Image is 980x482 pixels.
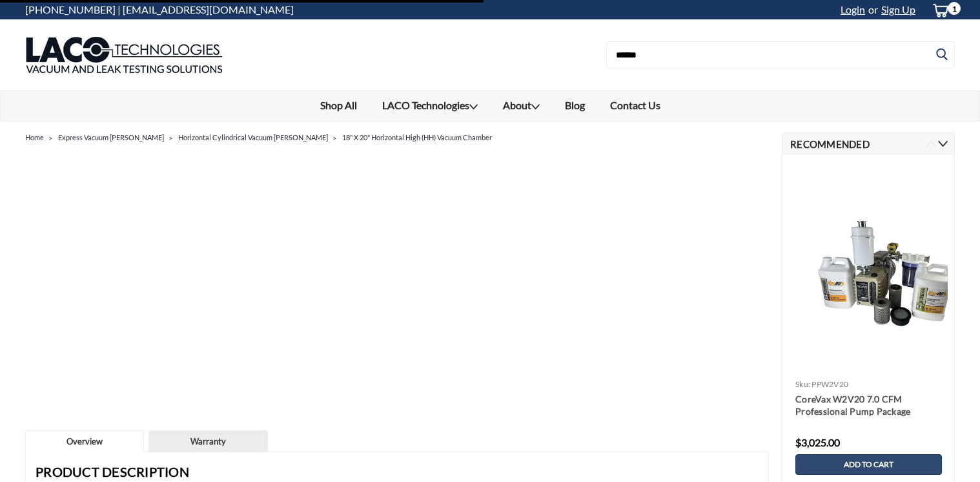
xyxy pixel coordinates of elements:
[795,436,840,448] span: $3,025.00
[926,139,936,149] button: Previous
[795,393,942,419] a: CoreVax W2V20 7.0 CFM Professional Pump Package
[490,91,552,121] a: About
[25,430,144,453] a: Overview
[938,139,948,149] button: Next
[922,1,955,19] a: cart-preview-dropdown
[552,91,597,120] a: Blog
[178,133,328,141] a: Horizontal Cylindrical Vacuum [PERSON_NAME]
[149,431,267,453] a: Warranty
[865,3,878,16] span: or
[25,23,223,87] img: LACO Technologies
[812,379,848,389] span: PPW2V20
[948,2,961,15] span: 1
[795,379,810,389] span: sku:
[369,91,490,121] a: LACO Technologies
[307,91,369,120] a: Shop All
[597,91,673,120] a: Contact Us
[795,454,942,475] a: Add to Cart
[342,133,492,141] a: 18" X 20" Horizontal High (HH) Vacuum Chamber
[782,132,955,154] h2: Recommended
[58,133,164,141] a: Express Vacuum [PERSON_NAME]
[25,133,44,141] a: Home
[844,460,893,469] span: Add to Cart
[795,379,848,389] a: sku: PPW2V20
